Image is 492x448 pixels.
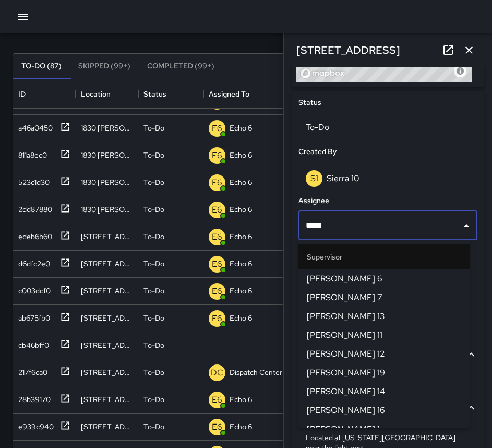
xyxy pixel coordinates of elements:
[70,54,139,79] button: Skipped (99+)
[143,204,164,215] p: To-Do
[211,367,223,379] p: DC
[212,312,222,325] p: E6
[307,273,461,285] span: [PERSON_NAME] 6
[81,313,133,323] div: 1710 Webster Street
[13,54,70,79] button: To-Do (87)
[76,79,138,109] div: Location
[14,173,50,187] div: 523c1d30
[143,286,164,296] p: To-Do
[307,423,461,435] span: [PERSON_NAME] 1
[14,363,47,378] div: 217f6ca0
[307,367,461,379] span: [PERSON_NAME] 19
[230,123,252,133] p: Echo 6
[139,54,223,79] button: Completed (99+)
[230,313,252,323] p: Echo 6
[230,367,282,378] p: Dispatch Center
[212,258,222,270] p: E6
[143,313,164,323] p: To-Do
[230,150,252,160] p: Echo 6
[14,281,51,296] div: c003dcf0
[307,329,461,341] span: [PERSON_NAME] 11
[81,421,133,432] div: 80 Grand Avenue
[212,394,222,406] p: E6
[143,258,164,269] p: To-Do
[14,227,52,242] div: edeb6b60
[138,79,203,109] div: Status
[14,390,51,405] div: 28b39170
[298,244,470,269] li: Supervisor
[81,258,133,269] div: 1810 Webster Street
[81,204,133,215] div: 1830 Webster Street
[212,176,222,189] p: E6
[230,177,252,187] p: Echo 6
[14,146,47,160] div: 811a8ec0
[14,417,54,432] div: e939c940
[143,79,166,109] div: Status
[81,394,133,405] div: 1525 Webster Street
[143,421,164,432] p: To-Do
[14,309,50,323] div: ab675fb0
[143,367,164,378] p: To-Do
[230,231,252,242] p: Echo 6
[212,231,222,243] p: E6
[81,123,133,133] div: 1830 Webster Street
[143,340,164,350] p: To-Do
[307,385,461,398] span: [PERSON_NAME] 14
[81,177,133,187] div: 1830 Webster Street
[209,79,249,109] div: Assigned To
[307,310,461,323] span: [PERSON_NAME] 13
[230,204,252,215] p: Echo 6
[230,286,252,296] p: Echo 6
[143,231,164,242] p: To-Do
[212,285,222,298] p: E6
[307,348,461,360] span: [PERSON_NAME] 12
[230,394,252,405] p: Echo 6
[13,79,76,109] div: ID
[14,254,50,269] div: d6dfc2e0
[230,258,252,269] p: Echo 6
[81,286,133,296] div: 1810 Webster Street
[14,119,53,133] div: a46a0450
[203,79,308,109] div: Assigned To
[81,150,133,160] div: 1830 Webster Street
[143,150,164,160] p: To-Do
[212,204,222,216] p: E6
[143,394,164,405] p: To-Do
[143,177,164,187] p: To-Do
[307,404,461,417] span: [PERSON_NAME] 16
[230,421,252,432] p: Echo 6
[81,367,133,378] div: 1221 Broadway
[81,231,133,242] div: 1810 Webster Street
[18,79,26,109] div: ID
[143,123,164,133] p: To-Do
[81,79,111,109] div: Location
[14,200,52,215] div: 2dd87880
[212,122,222,135] p: E6
[307,291,461,304] span: [PERSON_NAME] 7
[212,421,222,433] p: E6
[81,340,133,350] div: 495 10th Street
[212,149,222,162] p: E6
[14,336,49,350] div: cb46bff0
